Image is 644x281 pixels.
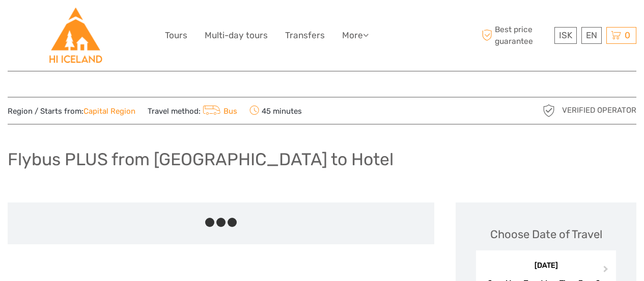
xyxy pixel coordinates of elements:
[479,24,552,46] span: Best price guarantee
[490,226,602,242] div: Choose Date of Travel
[541,103,557,119] img: verified_operator_grey_128.png
[599,263,615,279] button: Next Month
[48,8,103,63] img: Hostelling International
[205,28,268,43] a: Multi-day tours
[8,149,394,170] h1: Flybus PLUS from [GEOGRAPHIC_DATA] to Hotel
[201,107,237,116] a: Bus
[581,27,602,44] div: EN
[8,106,135,117] span: Region / Starts from:
[562,105,636,116] span: Verified Operator
[559,30,572,40] span: ISK
[623,30,632,40] span: 0
[476,261,616,271] div: [DATE]
[83,107,135,116] a: Capital Region
[342,28,369,43] a: More
[165,28,187,43] a: Tours
[285,28,325,43] a: Transfers
[249,104,302,118] span: 45 minutes
[148,104,237,118] span: Travel method:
